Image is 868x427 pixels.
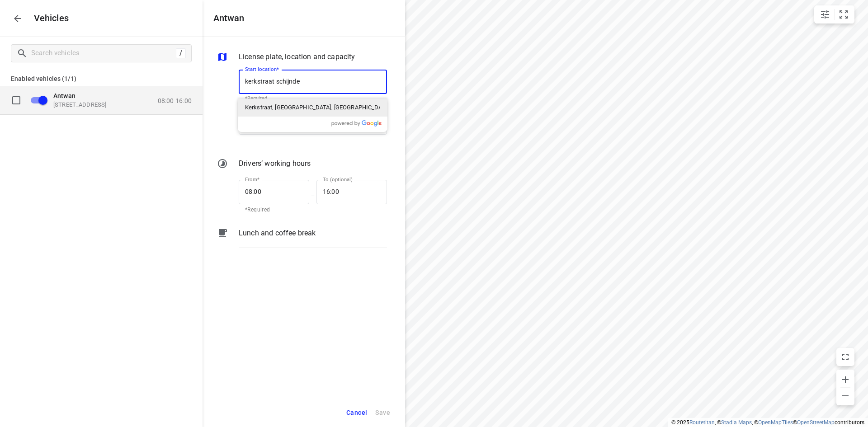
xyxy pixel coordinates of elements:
div: Lunch and coffee break [217,228,387,255]
p: *Required [245,206,303,215]
div: License plate, location and capacity [217,52,387,64]
p: Vehicles [27,13,69,23]
button: Map settings [816,5,834,23]
a: Routetitan [689,419,715,426]
p: License plate, location and capacity [239,52,355,62]
span: Disable [25,91,48,108]
li: © 2025 , © , © © contributors [671,419,864,426]
p: — [309,192,316,199]
img: Powered by Google [331,120,382,127]
p: 08:00-16:00 [158,97,192,104]
p: [STREET_ADDRESS] [53,101,144,108]
a: Stadia Maps [721,419,752,426]
span: Antwan [53,92,75,99]
button: Fit zoom [835,5,853,23]
p: Kerkstraat, [GEOGRAPHIC_DATA], [GEOGRAPHIC_DATA] [245,103,380,112]
button: Cancel [342,404,371,422]
h5: Antwan [213,13,244,23]
a: OpenMapTiles [758,419,793,426]
div: small contained button group [814,5,854,23]
p: Lunch and coffee break [239,228,316,239]
p: Drivers’ working hours [239,158,311,169]
div: Drivers’ working hours [217,158,387,171]
div: / [176,48,186,58]
input: Search vehicles [31,46,176,60]
a: OpenStreetMap [797,419,835,426]
span: Cancel [346,407,367,418]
